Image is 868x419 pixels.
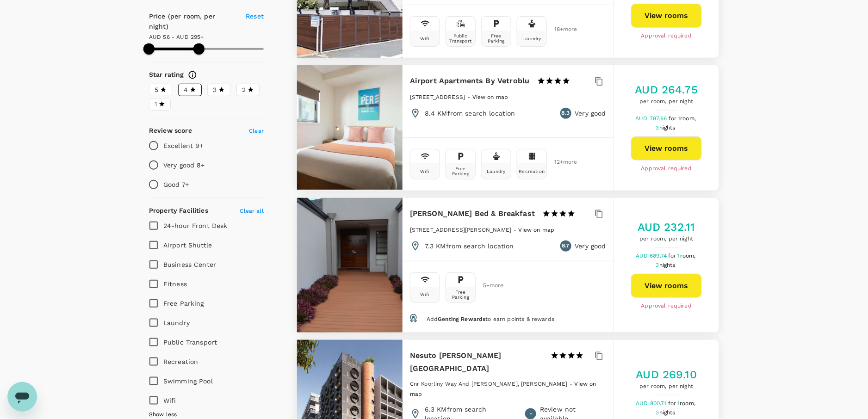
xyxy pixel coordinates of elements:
[163,280,187,288] span: Fitness
[656,262,677,268] span: 3
[163,261,216,268] span: Business Center
[570,381,575,387] span: -
[155,85,158,95] span: 5
[155,99,157,109] span: 1
[149,206,208,216] h6: Property Facilities
[522,36,541,41] div: Laundry
[163,339,217,346] span: Public Transport
[529,409,532,419] span: -
[242,85,246,95] span: 2
[678,115,698,122] span: 1
[631,136,702,160] button: View rooms
[681,115,696,122] span: room,
[448,33,473,43] div: Public Transport
[635,82,698,97] h5: AUD 264.75
[468,94,472,100] span: -
[514,227,519,233] span: -
[678,253,697,259] span: 1
[410,207,535,220] h6: [PERSON_NAME] Bed & Breakfast
[163,319,190,327] span: Laundry
[410,349,543,375] h6: Nesuto [PERSON_NAME][GEOGRAPHIC_DATA]
[636,253,669,259] span: AUD 689.74
[448,166,473,176] div: Free Parking
[641,164,692,173] span: Approval required
[635,97,698,106] span: per room, per night
[562,241,569,251] span: 8.7
[249,128,264,134] span: Clear
[427,316,554,322] span: Add to earn points & rewards
[163,160,205,170] p: Very good 8+
[636,382,697,391] span: per room, per night
[575,241,606,251] p: Very good
[163,300,204,307] span: Free Parking
[420,169,430,174] div: Wifi
[641,31,692,41] span: Approval required
[483,283,497,289] span: 5 + more
[636,400,669,407] span: AUD 800.71
[680,400,696,407] span: room,
[184,85,188,95] span: 4
[669,253,678,259] span: for
[636,367,697,382] h5: AUD 269.10
[484,33,509,43] div: Free Parking
[659,409,676,416] span: nights
[472,94,508,100] span: View on map
[641,302,692,311] span: Approval required
[213,85,217,95] span: 3
[554,159,568,165] span: 12 + more
[7,382,37,412] iframe: Button to launch messaging window
[163,377,213,385] span: Swimming Pool
[438,316,485,322] span: Genting Rewards
[562,109,570,118] span: 8.3
[425,109,515,118] p: 8.4 KM from search location
[246,12,264,20] span: Reset
[163,180,189,189] p: Good 7+
[669,115,678,122] span: for
[638,234,695,244] span: per room, per night
[678,400,697,407] span: 1
[659,262,676,268] span: nights
[668,400,677,407] span: for
[149,70,184,80] h6: Star rating
[519,227,555,233] span: View on map
[487,169,505,174] div: Laundry
[410,381,567,387] span: Cnr Koorliny Way And [PERSON_NAME], [PERSON_NAME]
[448,290,473,300] div: Free Parking
[575,109,606,118] p: Very good
[163,141,204,150] p: Excellent 9+
[149,34,204,40] span: AUD 56 - AUD 295+
[638,220,695,234] h5: AUD 232.11
[656,409,677,416] span: 3
[163,358,198,365] span: Recreation
[410,227,511,233] span: [STREET_ADDRESS][PERSON_NAME]
[188,70,197,80] svg: Star ratings are awarded to properties to represent the quality of services, facilities, and amen...
[410,74,530,87] h6: Airport Apartments By Vetroblu
[519,226,555,233] a: View on map
[680,253,696,259] span: room,
[149,12,235,32] h6: Price (per room, per night)
[656,124,677,131] span: 3
[410,381,596,397] span: View on map
[636,115,669,122] span: AUD 787.66
[149,126,192,136] h6: Review score
[420,36,430,41] div: Wifi
[163,222,228,229] span: 24-hour Front Desk
[410,94,465,100] span: [STREET_ADDRESS]
[240,208,264,214] span: Clear all
[631,4,702,28] button: View rooms
[554,26,568,32] span: 18 + more
[163,397,176,404] span: Wifi
[631,274,702,298] button: View rooms
[425,241,514,251] p: 7.3 KM from search location
[472,93,508,100] a: View on map
[420,292,430,297] div: Wifi
[659,124,676,131] span: nights
[410,380,596,397] a: View on map
[519,169,545,174] div: Recreation
[163,241,212,249] span: Airport Shuttle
